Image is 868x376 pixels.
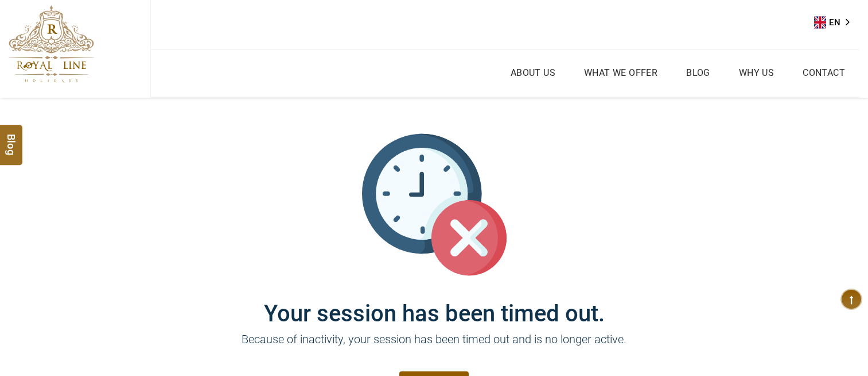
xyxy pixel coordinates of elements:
[797,304,868,359] iframe: chat widget
[814,14,858,31] aside: Language selected: English
[800,64,848,81] a: Contact
[90,331,779,365] p: Because of inactivity, your session has been timed out and is no longer active.
[683,64,713,81] a: Blog
[9,5,94,83] img: The Royal Line Holidays
[814,14,858,31] a: EN
[581,64,660,81] a: What we Offer
[736,64,777,81] a: Why Us
[4,134,19,144] span: Blog
[362,132,507,277] img: session_time_out.svg
[508,64,558,81] a: About Us
[90,277,779,327] h1: Your session has been timed out.
[814,14,858,31] div: Language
